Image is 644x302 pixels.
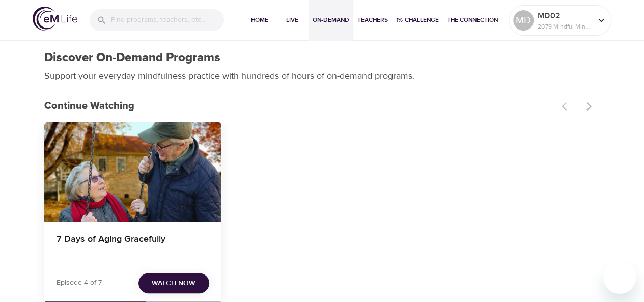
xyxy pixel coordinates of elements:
[152,277,195,290] span: Watch Now
[247,15,272,25] span: Home
[57,234,209,258] h4: 7 Days of Aging Gracefully
[538,22,592,31] p: 2079 Mindful Minutes
[44,122,221,222] button: 7 Days of Aging Gracefully
[57,278,102,288] p: Episode 4 of 7
[138,273,209,294] button: Watch Now
[44,69,426,83] p: Support your everyday mindfulness practice with hundreds of hours of on-demand programs.
[44,100,555,112] h3: Continue Watching
[111,9,224,31] input: Find programs, teachers, etc...
[357,15,388,25] span: Teachers
[447,15,498,25] span: The Connection
[313,15,349,25] span: On-Demand
[396,15,439,25] span: 1% Challenge
[538,10,592,22] p: MD02
[603,261,636,294] iframe: Button to launch messaging window
[33,7,77,31] img: logo
[44,50,220,65] h1: Discover On-Demand Programs
[280,15,304,25] span: Live
[513,10,534,31] div: MD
